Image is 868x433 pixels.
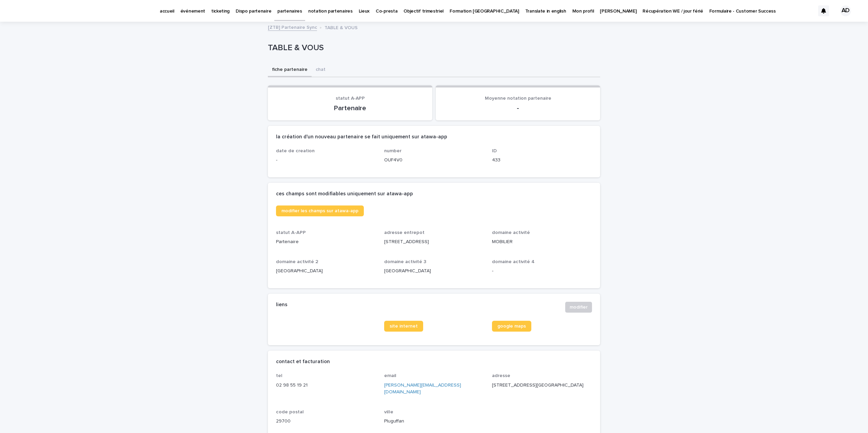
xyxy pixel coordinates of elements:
[276,410,304,414] span: code postal
[444,104,592,112] p: -
[384,268,484,275] p: [GEOGRAPHIC_DATA]
[268,23,317,31] a: [ZTB] Partenaire Sync
[390,324,418,329] span: site internet
[497,324,526,329] span: google maps
[276,418,376,425] p: 29700
[492,268,592,275] p: -
[492,373,510,378] span: adresse
[492,157,592,164] p: 433
[276,259,318,264] span: domaine activité 2
[492,382,592,389] p: [STREET_ADDRESS][GEOGRAPHIC_DATA]
[276,268,376,275] p: [GEOGRAPHIC_DATA]
[384,321,423,332] a: site internet
[268,43,597,53] p: TABLE & VOUS
[276,382,376,389] p: 02 98 55 19 21
[324,23,358,31] p: TABLE & VOUS
[384,383,461,395] a: [PERSON_NAME][EMAIL_ADDRESS][DOMAIN_NAME]
[281,209,358,213] span: modifier les champs sur atawa-app
[268,63,312,77] button: fiche partenaire
[492,149,497,153] span: ID
[384,149,401,153] span: number
[276,157,376,164] p: -
[492,321,531,332] a: google maps
[276,302,288,308] h2: liens
[570,304,588,311] span: modifier
[276,359,330,365] h2: contact et facturation
[336,96,365,101] span: statut A-APP
[492,238,592,245] p: MOBILIER
[384,259,426,264] span: domaine activité 3
[276,373,282,378] span: tel
[384,238,484,245] p: [STREET_ADDRESS]
[840,5,851,16] div: AD
[312,63,330,77] button: chat
[492,230,530,235] span: domaine activité
[276,149,315,153] span: date de creation
[384,157,484,164] p: OUF4V0
[276,230,306,235] span: statut A-APP
[384,418,484,425] p: Pluguffan
[276,191,413,197] h2: ces champs sont modifiables uniquement sur atawa-app
[276,134,447,140] h2: la création d'un nouveau partenaire se fait uniquement sur atawa-app
[276,205,364,216] a: modifier les champs sur atawa-app
[384,230,425,235] span: adresse entrepot
[276,238,376,245] p: Partenaire
[384,373,396,378] span: email
[14,4,79,18] img: Ls34BcGeRexTGTNfXpUC
[485,96,551,101] span: Moyenne notation partenaire
[492,259,535,264] span: domaine activité 4
[565,302,592,313] button: modifier
[384,410,393,414] span: ville
[276,104,424,112] p: Partenaire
